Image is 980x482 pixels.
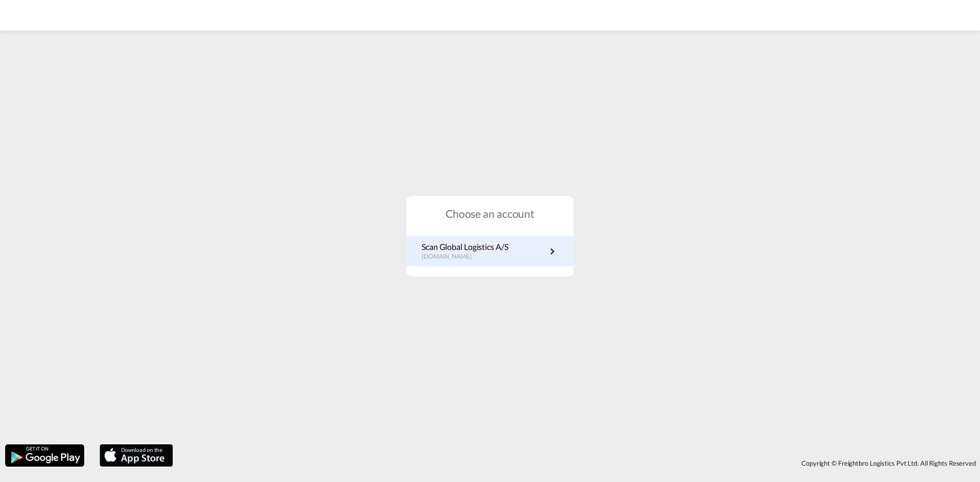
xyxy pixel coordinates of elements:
[422,252,508,261] p: [DOMAIN_NAME]
[406,206,574,221] h1: Choose an account
[546,245,558,258] md-icon: icon-chevron-right
[178,454,980,472] div: Copyright © Freightbro Logistics Pvt Ltd. All Rights Reserved
[422,241,508,252] p: Scan Global Logistics A/S
[4,443,85,468] img: google.png
[99,443,174,468] img: apple.png
[422,241,558,261] a: Scan Global Logistics A/S[DOMAIN_NAME]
